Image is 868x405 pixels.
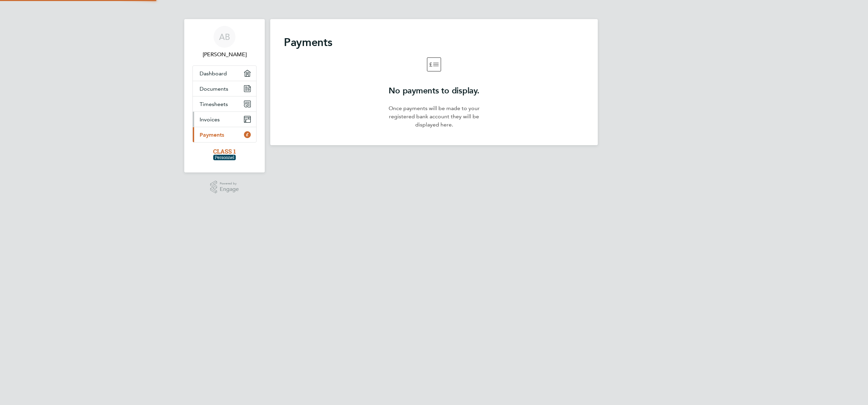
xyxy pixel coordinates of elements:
a: Invoices [193,112,256,127]
img: class1personnel-logo-retina.png [213,149,236,160]
span: Invoices [200,116,220,123]
span: Payments [200,132,224,138]
span: Engage [220,186,239,192]
a: Documents [193,81,256,96]
a: Timesheets [193,96,256,111]
a: Dashboard [193,66,256,81]
a: Payments [193,127,256,142]
p: Once payments will be made to your registered bank account they will be displayed here. [385,104,483,129]
a: Powered byEngage [210,181,239,194]
a: AB[PERSON_NAME] [192,26,257,59]
span: Timesheets [200,101,228,107]
span: Powered by [220,181,239,186]
a: Go to home page [192,149,257,160]
span: Documents [200,86,228,92]
span: Anthony Barrett [192,50,257,59]
span: Dashboard [200,70,227,77]
span: AB [219,32,230,41]
h2: No payments to display. [385,85,483,96]
nav: Main navigation [184,19,265,172]
h2: Payments [284,35,584,49]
